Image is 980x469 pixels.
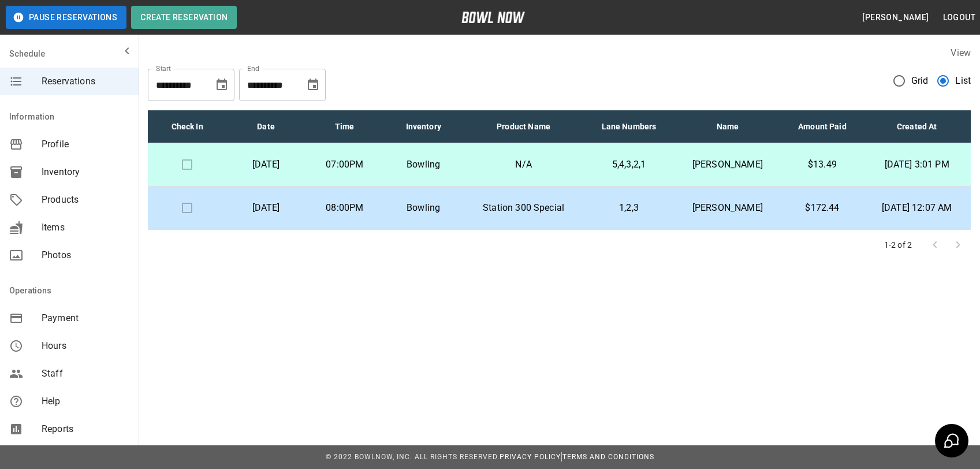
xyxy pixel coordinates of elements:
[236,158,296,172] p: [DATE]
[673,110,781,143] th: Name
[683,201,772,215] p: [PERSON_NAME]
[42,75,129,88] span: Reservations
[858,7,933,28] button: [PERSON_NAME]
[131,6,237,29] button: Create Reservation
[955,74,971,88] span: List
[791,158,854,172] p: $13.49
[42,165,129,179] span: Inventory
[42,367,129,381] span: Staff
[42,221,129,234] span: Items
[791,201,854,215] p: $172.44
[42,339,129,353] span: Hours
[42,422,129,436] span: Reports
[148,110,226,143] th: Check In
[562,453,654,461] a: Terms and Conditions
[210,73,233,96] button: Choose date, selected date is Sep 25, 2025
[872,201,962,215] p: [DATE] 12:07 AM
[863,110,971,143] th: Created At
[951,47,971,58] label: View
[461,12,525,23] img: logo
[500,453,561,461] a: Privacy Policy
[594,201,664,215] p: 1,2,3
[472,158,575,172] p: N/A
[884,239,912,251] p: 1-2 of 2
[463,110,584,143] th: Product Name
[584,110,673,143] th: Lane Numbers
[472,201,575,215] p: Station 300 Special
[782,110,863,143] th: Amount Paid
[393,158,453,172] p: Bowling
[301,73,325,96] button: Choose date, selected date is Oct 25, 2025
[42,311,129,325] span: Payment
[305,110,384,143] th: Time
[226,110,305,143] th: Date
[384,110,463,143] th: Inventory
[315,201,375,215] p: 08:00PM
[326,453,500,461] span: © 2022 BowlNow, Inc. All Rights Reserved.
[236,201,296,215] p: [DATE]
[42,137,129,151] span: Profile
[6,6,126,29] button: Pause Reservations
[911,74,929,88] span: Grid
[594,158,664,172] p: 5,4,3,2,1
[42,394,129,408] span: Help
[683,158,772,172] p: [PERSON_NAME]
[938,7,980,28] button: Logout
[315,158,375,172] p: 07:00PM
[42,193,129,207] span: Products
[393,201,453,215] p: Bowling
[872,158,962,172] p: [DATE] 3:01 PM
[42,248,129,262] span: Photos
